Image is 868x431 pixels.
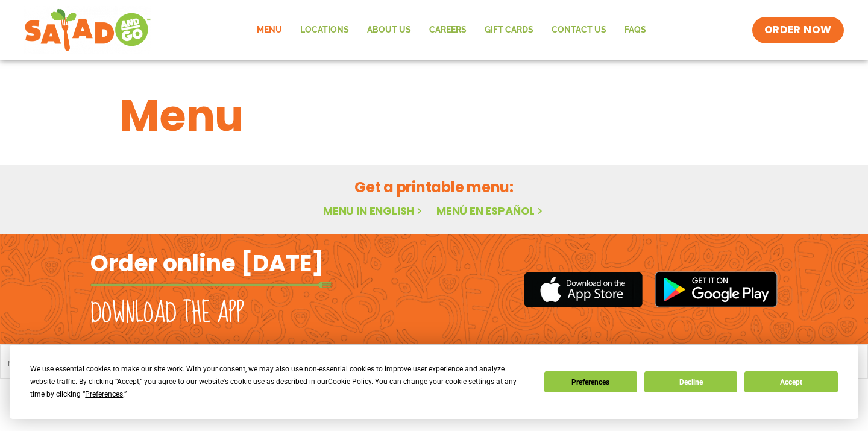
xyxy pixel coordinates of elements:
button: Accept [744,371,837,392]
div: We use essential cookies to make our site work. With your consent, we may also use non-essential ... [30,363,529,401]
a: meet chef [PERSON_NAME] [8,359,122,367]
div: Cookie Consent Prompt [10,345,858,419]
button: Preferences [544,371,637,392]
a: ORDER NOW [752,17,844,43]
span: Preferences [85,390,123,398]
button: Decline [644,371,737,392]
img: appstore [524,270,643,309]
h2: Order online [DATE] [90,248,324,278]
span: Cookie Policy [328,377,371,386]
a: Menu in English [323,203,424,218]
a: Menú en español [436,203,545,218]
h1: Menu [120,83,748,148]
h2: Download the app [90,297,244,330]
a: Careers [420,16,476,44]
span: ORDER NOW [764,23,832,37]
a: Contact Us [542,16,615,44]
a: FAQs [615,16,655,44]
nav: Menu [248,16,655,44]
img: google_play [655,271,778,307]
a: About Us [358,16,420,44]
h2: Get a printable menu: [120,177,748,198]
img: new-SAG-logo-768×292 [24,6,151,54]
a: GIFT CARDS [476,16,542,44]
a: Locations [291,16,358,44]
a: Menu [248,16,291,44]
img: fork [90,282,332,288]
